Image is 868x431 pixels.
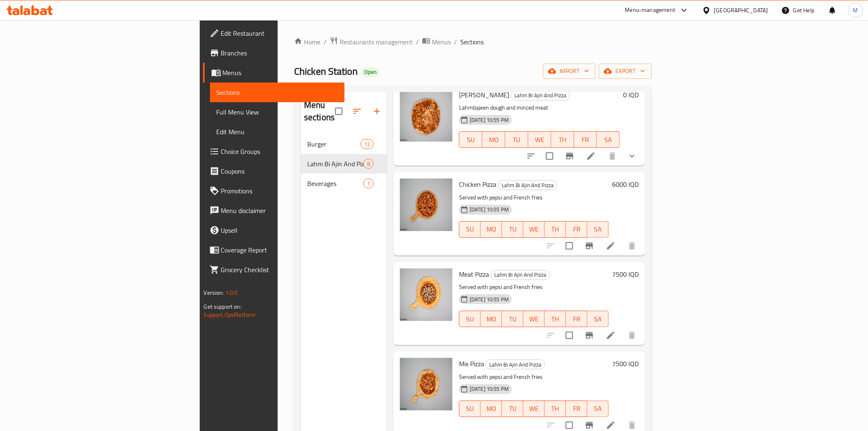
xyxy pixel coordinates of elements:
span: Edit Menu [217,127,338,137]
button: import [543,64,596,79]
div: items [361,139,374,149]
span: FR [569,313,584,325]
span: Coverage Report [221,245,338,255]
span: TU [505,403,520,415]
span: [DATE] 10:55 PM [466,116,512,124]
div: Menu-management [625,5,676,15]
button: FR [566,311,587,327]
span: WE [532,134,548,146]
a: Menus [203,63,345,83]
h6: 7500 IQD [612,358,639,369]
button: TU [502,311,523,327]
span: FR [569,223,584,235]
span: SA [591,223,605,235]
button: TH [545,401,566,417]
span: TH [548,403,563,415]
a: Edit Restaurant [203,23,345,43]
li: / [416,37,419,47]
a: Branches [203,43,345,63]
span: MO [486,134,502,146]
p: Served with pepsi and French fries [459,282,609,292]
span: 1 [364,180,373,188]
span: [DATE] 10:55 PM [466,385,512,393]
span: FR [569,403,584,415]
span: Mix Pizza [459,358,484,370]
span: Sort sections [347,101,367,121]
a: Edit Menu [210,122,345,142]
svg: Show Choices [627,151,637,161]
button: MO [482,131,505,148]
a: Coverage Report [203,240,345,260]
span: Menus [432,37,451,47]
div: Lahm Bi Ajin And Pizza8 [301,154,387,174]
span: Full Menu View [217,107,338,117]
button: SU [459,131,482,148]
span: SU [463,313,477,325]
span: Sections [217,87,338,97]
span: WE [527,313,541,325]
a: Full Menu View [210,102,345,122]
button: Add section [367,101,387,121]
span: Branches [221,48,338,58]
span: TH [548,223,563,235]
button: TU [502,221,523,238]
button: delete [603,146,622,166]
button: FR [574,131,597,148]
span: SA [600,134,617,146]
button: Branch-specific-item [560,146,580,166]
span: TU [505,313,520,325]
span: Select to update [561,327,578,344]
span: 12 [361,140,373,148]
div: items [363,159,374,169]
a: Edit menu item [606,330,616,340]
span: Select to update [541,147,558,165]
a: Support.OpsPlatform [204,309,256,320]
div: Lahm Bi Ajin And Pizza [486,360,545,369]
span: SU [463,134,479,146]
span: 8 [364,160,373,168]
button: WE [523,311,545,327]
span: Lahm Bi Ajin And Pizza [486,360,545,369]
button: WE [528,131,551,148]
button: delete [622,326,642,345]
button: TU [505,131,528,148]
span: Get support on: [204,301,242,312]
a: Menu disclaimer [203,201,345,220]
span: MO [484,313,499,325]
button: show more [622,146,642,166]
div: items [363,179,374,188]
span: WE [527,223,541,235]
span: [DATE] 10:55 PM [466,296,512,303]
div: Lahm Bi Ajin And Pizza [491,270,550,280]
a: Grocery Checklist [203,260,345,280]
span: Menus [223,68,338,78]
div: Open [361,67,380,77]
button: MO [481,311,502,327]
a: Upsell [203,220,345,240]
h6: 0 IQD [623,89,639,101]
span: 1.0.0 [225,287,238,298]
span: SA [591,403,605,415]
span: [PERSON_NAME] [459,89,509,101]
a: Coupons [203,161,345,181]
button: FR [566,221,587,238]
span: Chicken Pizza [459,178,496,190]
h6: 6000 IQD [612,179,639,190]
nav: breadcrumb [294,37,652,47]
span: SU [463,403,477,415]
button: SA [587,311,609,327]
button: TH [545,221,566,238]
img: Chicken Pizza [400,179,452,231]
span: Promotions [221,186,338,196]
a: Promotions [203,181,345,201]
span: Sections [460,37,484,47]
div: Beverages [307,179,363,188]
button: Branch-specific-item [580,236,599,256]
a: Sections [210,83,345,102]
span: Version: [204,287,224,298]
span: FR [578,134,594,146]
a: Menus [422,37,451,47]
button: SU [459,311,481,327]
div: Beverages1 [301,174,387,193]
button: sort-choices [521,146,541,166]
